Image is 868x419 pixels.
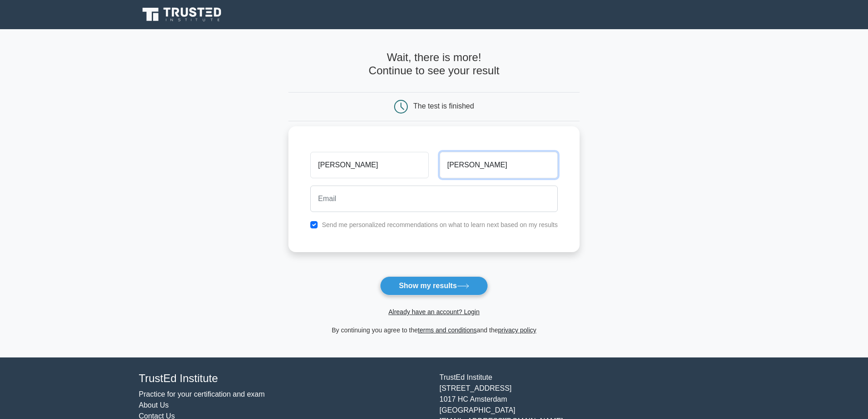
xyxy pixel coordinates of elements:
[310,152,428,178] input: First name
[139,372,429,385] h4: TrustEd Institute
[139,390,265,398] a: Practice for your certification and exam
[413,102,474,110] div: The test is finished
[418,326,477,334] a: terms and conditions
[283,325,585,336] div: By continuing you agree to the and the
[498,326,536,334] a: privacy policy
[440,152,558,178] input: Last name
[139,401,169,409] a: About Us
[388,308,479,316] a: Already have an account? Login
[310,186,558,212] input: Email
[288,51,580,78] h4: Wait, there is more! Continue to see your result
[322,221,558,228] label: Send me personalized recommendations on what to learn next based on my results
[380,276,488,295] button: Show my results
